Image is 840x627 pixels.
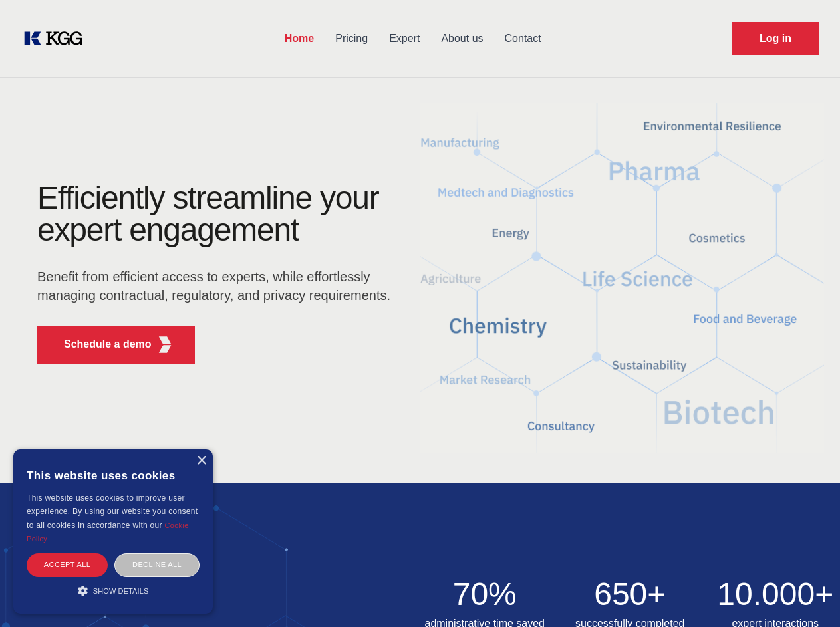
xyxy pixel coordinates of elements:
h2: 70% [420,578,550,610]
span: This website uses cookies to improve user experience. By using our website you consent to all coo... [27,493,198,530]
a: Cookie Policy [27,521,189,543]
img: KGG Fifth Element RED [157,336,174,353]
a: Request Demo [732,22,819,55]
iframe: Chat Widget [773,563,840,627]
div: Accept all [27,553,108,576]
a: Expert [378,21,430,56]
div: Show details [27,584,200,597]
div: This website uses cookies [27,459,200,491]
a: KOL Knowledge Platform: Talk to Key External Experts (KEE) [21,28,93,49]
img: KGG Fifth Element RED [420,86,825,469]
p: Benefit from efficient access to experts, while effortlessly managing contractual, regulatory, an... [37,267,399,305]
button: Schedule a demoKGG Fifth Element RED [37,326,195,364]
a: Contact [494,21,552,56]
p: Schedule a demo [64,336,152,352]
a: Home [274,21,325,56]
h1: Efficiently streamline your expert engagement [37,182,399,246]
span: Show details [93,587,149,595]
div: Close [196,456,206,466]
a: About us [430,21,493,56]
a: Pricing [325,21,378,56]
div: Decline all [114,553,200,576]
h2: 650+ [565,578,695,610]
